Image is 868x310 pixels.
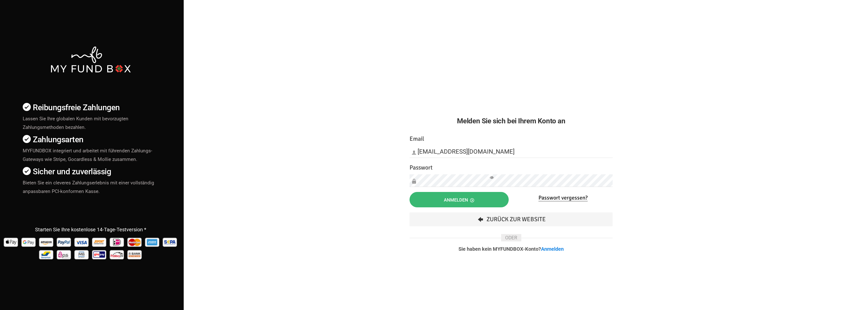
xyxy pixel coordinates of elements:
[3,236,19,248] img: Apple Pay
[38,248,55,261] img: Bancontact Pay
[162,236,178,248] img: sepa Pay
[56,248,72,261] img: EPS Pay
[109,236,125,248] img: Ideal Pay
[56,236,72,248] img: Paypal
[410,116,613,126] h2: Melden Sie sich bei Ihrem Konto an
[23,116,128,130] span: Lassen Sie Ihre globalen Kunden mit bevorzugten Zahlungsmethoden bezahlen.
[23,165,164,178] h4: Sicher und zuverlässig
[144,236,161,248] img: american_express Pay
[74,248,90,261] img: mb Pay
[538,194,588,201] a: Passwort vergessen?
[410,192,509,207] button: Anmelden
[91,248,108,261] img: giropay
[410,246,613,251] p: Sie haben kein MYFUNDBOX-Konto?
[541,246,564,252] a: Anmelden
[410,163,432,172] label: Passwort
[74,236,90,248] img: Visa
[444,197,474,203] span: Anmelden
[38,236,55,248] img: Amazon
[23,133,164,146] h4: Zahlungsarten
[109,248,125,261] img: p24 Pay
[21,236,37,248] img: Google Pay
[410,212,613,226] a: Zurück zur Website
[127,236,143,248] img: Mastercard Pay
[410,134,424,144] label: Email
[410,145,613,158] input: Email
[23,180,154,194] span: Bieten Sie ein cleveres Zahlungserlebnis mit einer vollständig anpassbaren PCI-konformen Kasse.
[50,45,131,74] img: mfbwhite.png
[23,101,164,114] h4: Reibungsfreie Zahlungen
[127,248,143,261] img: banktransfer
[501,234,521,241] span: ODER
[23,148,152,162] span: MYFUNDBOX integriert und arbeitet mit führenden Zahlungs-Gateways wie Stripe, Gocardless & Mollie...
[91,236,108,248] img: Sofort Pay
